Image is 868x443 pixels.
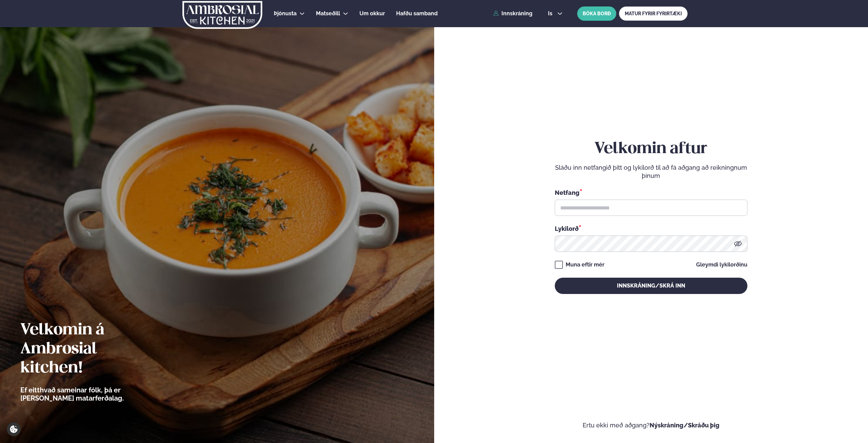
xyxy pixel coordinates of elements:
[493,11,532,17] a: Innskráning
[650,422,720,429] a: Nýskráning/Skráðu þig
[555,164,747,180] p: Sláðu inn netfangið þitt og lykilorð til að fá aðgang að reikningnum þínum
[20,321,161,378] h2: Velkomin á Ambrosial kitchen!
[316,10,340,17] span: Matseðill
[274,10,297,18] a: Þjónusta
[548,11,554,16] span: is
[359,10,385,17] span: Um okkur
[274,10,297,17] span: Þjónusta
[455,421,848,429] p: Ertu ekki með aðgang?
[7,422,21,436] a: Cookie settings
[396,10,438,17] span: Hafðu samband
[359,10,385,18] a: Um okkur
[555,188,747,197] div: Netfang
[619,6,688,21] a: MATUR FYRIR FYRIRTÆKI
[577,6,616,21] button: BÓKA BORÐ
[20,386,161,402] p: Ef eitthvað sameinar fólk, þá er [PERSON_NAME] matarferðalag.
[555,278,747,294] button: Innskráning/Skrá inn
[396,10,438,18] a: Hafðu samband
[555,140,747,159] h2: Velkomin aftur
[696,262,747,267] a: Gleymdi lykilorðinu
[316,10,340,18] a: Matseðill
[182,1,263,29] img: logo
[543,11,568,16] button: is
[555,224,747,233] div: Lykilorð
